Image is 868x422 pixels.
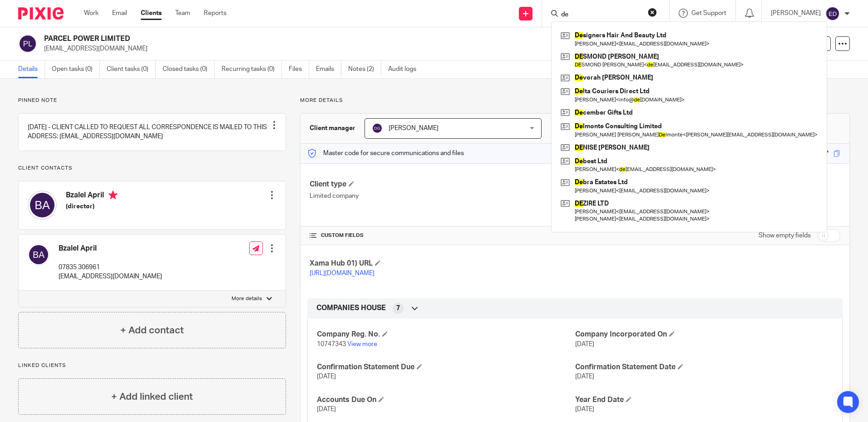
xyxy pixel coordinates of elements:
[59,244,162,253] h4: Bzalel April
[310,259,575,268] h4: Xama Hub 01) URL
[18,97,286,104] p: Pinned note
[141,9,162,18] a: Clients
[317,395,575,405] h4: Accounts Due On
[575,362,833,372] h4: Confirmation Statement Date
[59,263,162,272] p: 07835 306961
[310,124,355,133] h3: Client manager
[289,60,309,78] a: Files
[300,97,850,104] p: More details
[575,341,594,347] span: [DATE]
[108,191,118,200] i: Primary
[759,231,811,240] label: Show empty fields
[163,60,215,78] a: Closed tasks (0)
[18,165,286,172] p: Client contacts
[388,60,423,78] a: Audit logs
[389,125,439,131] span: [PERSON_NAME]
[396,304,400,313] span: 7
[59,272,162,281] p: [EMAIL_ADDRESS][DOMAIN_NAME]
[84,9,99,18] a: Work
[204,9,227,18] a: Reports
[66,191,118,202] h4: Bzalel April
[317,373,336,380] span: [DATE]
[316,303,386,313] span: COMPANIES HOUSE
[120,323,184,337] h4: + Add contact
[317,341,346,347] span: 10747343
[310,232,575,239] h4: CUSTOM FIELDS
[310,180,575,189] h4: Client type
[317,406,336,412] span: [DATE]
[575,406,594,412] span: [DATE]
[66,202,118,211] h5: (director)
[317,330,575,339] h4: Company Reg. No.
[112,9,127,18] a: Email
[575,373,594,380] span: [DATE]
[348,60,381,78] a: Notes (2)
[347,341,377,347] a: View more
[575,330,833,339] h4: Company Incorporated On
[648,8,657,17] button: Clear
[691,10,726,16] span: Get Support
[175,9,190,18] a: Team
[825,6,840,21] img: svg%3E
[18,34,37,53] img: svg%3E
[107,60,156,78] a: Client tasks (0)
[372,123,383,134] img: svg%3E
[44,44,726,53] p: [EMAIL_ADDRESS][DOMAIN_NAME]
[317,362,575,372] h4: Confirmation Statement Due
[310,191,575,201] p: Limited company
[307,149,464,158] p: Master code for secure communications and files
[232,295,262,302] p: More details
[560,11,642,19] input: Search
[28,244,49,266] img: svg%3E
[310,270,375,276] a: [URL][DOMAIN_NAME]
[575,395,833,405] h4: Year End Date
[18,362,286,369] p: Linked clients
[111,390,193,404] h4: + Add linked client
[771,9,821,18] p: [PERSON_NAME]
[28,191,57,220] img: svg%3E
[18,7,64,20] img: Pixie
[52,60,100,78] a: Open tasks (0)
[316,60,341,78] a: Emails
[222,60,282,78] a: Recurring tasks (0)
[44,34,590,44] h2: PARCEL POWER LIMITED
[18,60,45,78] a: Details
